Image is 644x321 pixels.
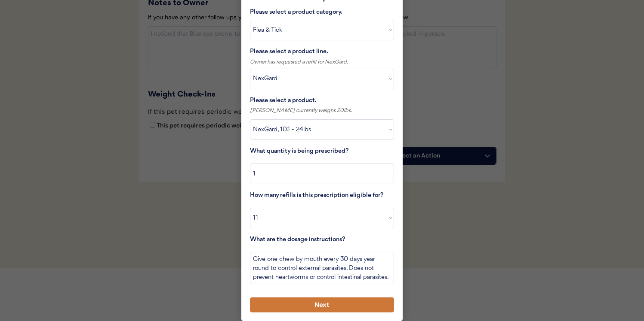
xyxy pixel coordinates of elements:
div: What quantity is being prescribed? [250,146,394,157]
div: Please select a product category. [250,7,394,18]
div: Owner has requested a refill for NexGard. [250,58,348,67]
div: Please select a product line. [250,47,348,58]
div: Please select a product. [250,96,394,106]
input: Enter a number [250,164,394,184]
div: [PERSON_NAME] currently weighs 20lbs. [250,106,394,115]
div: What are the dosage instructions? [250,235,394,245]
button: Next [250,297,394,312]
div: How many refills is this prescription eligible for? [250,191,394,201]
